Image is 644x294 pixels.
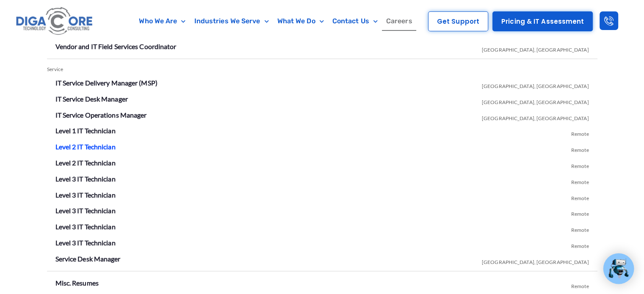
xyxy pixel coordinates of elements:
[55,174,116,182] a: Level 3 IT Technician
[14,4,95,38] img: Digacore logo 1
[571,124,589,140] span: Remote
[55,254,121,262] a: Service Desk Manager
[135,11,190,31] a: Who We Are
[55,278,99,286] a: Misc. Resumes
[482,76,589,92] span: [GEOGRAPHIC_DATA], [GEOGRAPHIC_DATA]
[571,156,589,172] span: Remote
[47,63,597,75] div: Service
[437,18,479,25] span: Get Support
[55,222,116,230] a: Level 3 IT Technician
[55,190,116,198] a: Level 3 IT Technician
[190,11,273,31] a: Industries We Serve
[382,11,417,31] a: Careers
[571,172,589,188] span: Remote
[571,236,589,252] span: Remote
[55,94,128,102] a: IT Service Desk Manager
[571,276,589,292] span: Remote
[55,206,116,214] a: Level 3 IT Technician
[55,126,116,134] a: Level 1 IT Technician
[571,204,589,220] span: Remote
[55,142,116,150] a: Level 2 IT Technician
[571,220,589,236] span: Remote
[482,92,589,108] span: [GEOGRAPHIC_DATA], [GEOGRAPHIC_DATA]
[55,110,147,118] a: IT Service Operations Manager
[492,11,593,31] a: Pricing & IT Assessment
[55,238,116,246] a: Level 3 IT Technician
[501,18,584,25] span: Pricing & IT Assessment
[129,11,422,31] nav: Menu
[55,78,158,86] a: IT Service Delivery Manager (MSP)
[273,11,328,31] a: What We Do
[55,42,177,50] a: Vendor and IT Field Services Coordinator
[482,40,589,56] span: [GEOGRAPHIC_DATA], [GEOGRAPHIC_DATA]
[571,140,589,156] span: Remote
[428,11,488,31] a: Get Support
[482,108,589,124] span: [GEOGRAPHIC_DATA], [GEOGRAPHIC_DATA]
[328,11,382,31] a: Contact Us
[571,188,589,204] span: Remote
[482,252,589,268] span: [GEOGRAPHIC_DATA], [GEOGRAPHIC_DATA]
[55,158,116,166] a: Level 2 IT Technician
